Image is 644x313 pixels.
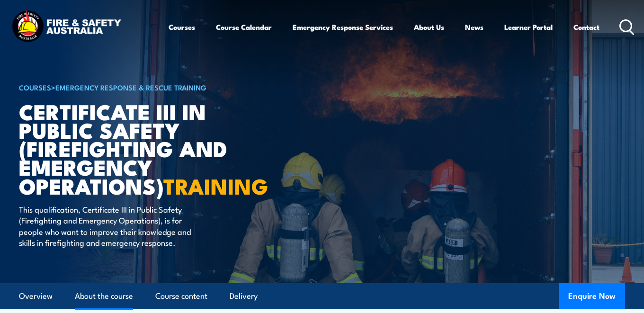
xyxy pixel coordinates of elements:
button: Enquire Now [559,283,625,309]
a: About the course [75,284,133,309]
a: Emergency Response Services [293,16,393,38]
a: Course Calendar [216,16,272,38]
a: Emergency Response & Rescue Training [55,82,206,92]
strong: TRAINING [163,169,268,202]
a: Course content [155,284,207,309]
p: This qualification, Certificate III in Public Safety (Firefighting and Emergency Operations), is ... [19,204,192,248]
h6: > [19,81,253,93]
a: COURSES [19,82,51,92]
a: News [465,16,483,38]
a: Learner Portal [504,16,553,38]
a: Overview [19,284,53,309]
a: Delivery [230,284,258,309]
a: Courses [169,16,195,38]
a: Contact [573,16,599,38]
a: About Us [414,16,444,38]
h1: Certificate III in Public Safety (Firefighting and Emergency Operations) [19,102,253,195]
